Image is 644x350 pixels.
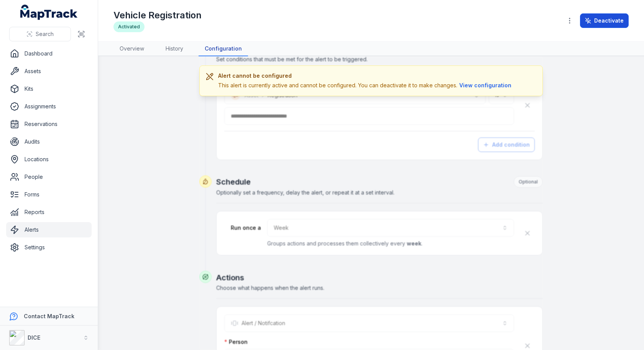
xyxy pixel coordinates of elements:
[218,72,513,80] h3: Alert cannot be configured
[457,81,513,90] button: View configuration
[113,9,202,21] h1: Vehicle Registration
[218,81,513,90] div: This alert is currently active and cannot be configured. You can deactivate it to make changes.
[6,116,92,132] a: Reservations
[9,27,71,41] button: Search
[6,46,92,61] a: Dashboard
[113,21,145,32] div: Activated
[6,64,92,79] a: Assets
[580,13,629,28] button: Deactivate
[6,187,92,202] a: Forms
[199,42,248,56] a: Configuration
[6,222,92,237] a: Alerts
[6,204,92,220] a: Reports
[6,240,92,255] a: Settings
[6,81,92,96] a: Kits
[28,334,40,341] strong: DICE
[6,169,92,185] a: People
[6,152,92,167] a: Locations
[20,5,78,20] a: MapTrack
[6,134,92,149] a: Audits
[159,42,189,56] a: History
[113,42,150,56] a: Overview
[6,99,92,114] a: Assignments
[24,313,74,319] strong: Contact MapTrack
[36,30,54,38] span: Search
